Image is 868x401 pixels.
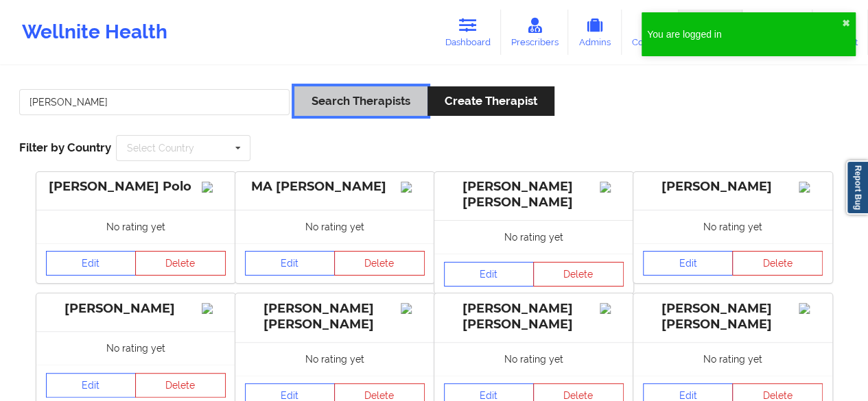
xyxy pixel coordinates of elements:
img: Image%2Fplaceholer-image.png [799,303,823,314]
a: Dashboard [435,10,501,55]
div: No rating yet [36,331,235,365]
img: Image%2Fplaceholer-image.png [799,182,823,193]
div: No rating yet [633,210,832,243]
div: [PERSON_NAME] [PERSON_NAME] [245,301,425,332]
div: Select Country [127,143,194,153]
div: You are logged in [647,27,842,41]
a: Edit [46,373,137,398]
div: No rating yet [434,220,633,254]
a: Coaches [622,10,679,55]
input: Search Keywords [19,89,290,115]
div: [PERSON_NAME] Polo [46,179,226,195]
button: Delete [732,251,823,276]
a: Report Bug [846,160,868,215]
img: Image%2Fplaceholer-image.png [401,182,425,193]
div: No rating yet [434,342,633,376]
div: [PERSON_NAME] [643,179,823,195]
div: [PERSON_NAME] [PERSON_NAME] [444,179,624,210]
button: Delete [334,251,425,276]
img: Image%2Fplaceholer-image.png [600,303,624,314]
a: Edit [245,251,336,276]
div: [PERSON_NAME] [PERSON_NAME] [444,301,624,332]
div: [PERSON_NAME] [PERSON_NAME] [643,301,823,332]
span: Filter by Country [19,141,111,154]
div: No rating yet [633,342,832,376]
div: [PERSON_NAME] [46,301,226,317]
a: Admins [568,10,622,55]
a: Edit [444,262,535,287]
button: Delete [135,373,226,398]
img: Image%2Fplaceholer-image.png [600,182,624,193]
a: Edit [46,251,137,276]
button: Create Therapist [427,86,554,116]
div: MA [PERSON_NAME] [245,179,425,195]
button: close [842,18,850,29]
div: No rating yet [235,210,434,243]
div: No rating yet [235,342,434,376]
img: Image%2Fplaceholer-image.png [401,303,425,314]
a: Edit [643,251,734,276]
div: No rating yet [36,210,235,243]
img: Image%2Fplaceholer-image.png [202,182,226,193]
button: Delete [135,251,226,276]
a: Prescribers [501,10,569,55]
img: Image%2Fplaceholer-image.png [202,303,226,314]
button: Delete [533,262,624,287]
button: Search Therapists [294,86,427,116]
